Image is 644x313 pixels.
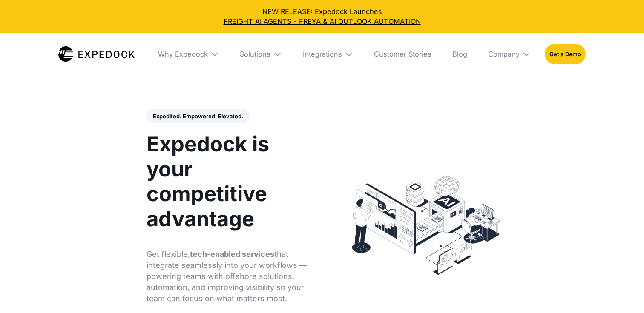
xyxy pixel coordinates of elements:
[367,33,439,75] a: Customer Stories
[545,44,586,64] a: Get a Demo
[147,132,313,232] h1: Expedock is your competitive advantage
[303,50,342,58] div: Integrations
[158,50,208,58] div: Why Expedock
[488,50,520,58] div: Company
[7,7,637,26] div: NEW RELEASE: Expedock Launches
[445,33,474,75] a: Blog
[147,249,313,304] p: Get flexible, that integrate seamlessly into your workflows — powering teams with offshore soluti...
[240,50,270,58] div: Solutions
[7,17,637,26] a: FREIGHT AI AGENTS - FREYA & AI OUTLOOK AUTOMATION
[190,250,274,259] strong: tech-enabled services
